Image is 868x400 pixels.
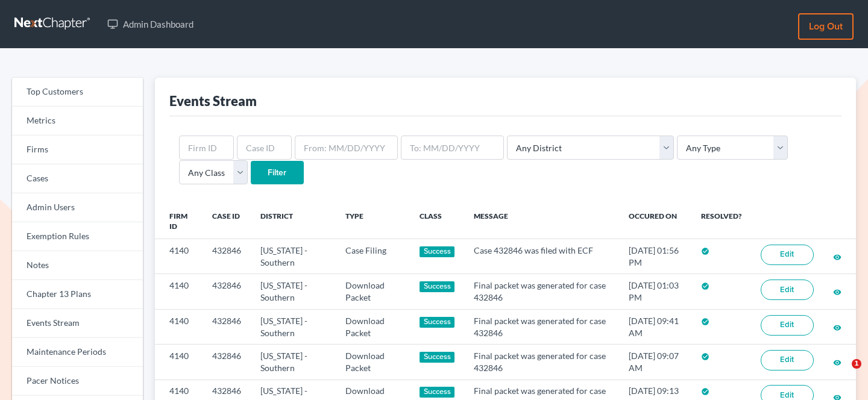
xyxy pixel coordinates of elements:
[420,317,454,328] div: Success
[420,281,454,292] div: Success
[833,322,841,332] a: visibility
[179,136,234,160] input: Firm ID
[464,239,619,274] td: Case 432846 was filed with ECF
[12,107,143,136] a: Metrics
[12,164,143,193] a: Cases
[251,345,336,380] td: [US_STATE] - Southern
[12,367,143,396] a: Pacer Notices
[203,239,251,274] td: 432846
[619,239,691,274] td: [DATE] 01:56 PM
[155,204,203,239] th: Firm ID
[464,309,619,344] td: Final packet was generated for case 432846
[169,92,257,110] div: Events Stream
[827,359,856,388] iframe: Intercom live chat
[833,323,841,332] i: visibility
[464,345,619,380] td: Final packet was generated for case 432846
[237,136,292,160] input: Case ID
[155,345,203,380] td: 4140
[12,136,143,164] a: Firms
[203,309,251,344] td: 432846
[691,204,751,239] th: Resolved?
[101,13,200,35] a: Admin Dashboard
[701,352,709,361] i: check_circle
[203,345,251,380] td: 432846
[251,161,304,185] input: Filter
[336,274,410,309] td: Download Packet
[12,251,143,280] a: Notes
[761,315,814,336] a: Edit
[619,204,691,239] th: Occured On
[203,274,251,309] td: 432846
[833,357,841,367] a: visibility
[12,222,143,251] a: Exemption Rules
[833,253,841,261] i: visibility
[12,78,143,107] a: Top Customers
[833,286,841,296] a: visibility
[833,251,841,261] a: visibility
[203,204,251,239] th: Case ID
[701,247,709,255] i: check_circle
[761,245,814,265] a: Edit
[420,387,454,398] div: Success
[251,309,336,344] td: [US_STATE] - Southern
[761,280,814,300] a: Edit
[401,136,504,160] input: To: MM/DD/YYYY
[155,309,203,344] td: 4140
[701,282,709,290] i: check_circle
[420,352,454,363] div: Success
[251,239,336,274] td: [US_STATE] - Southern
[464,274,619,309] td: Final packet was generated for case 432846
[798,13,854,40] a: Log out
[833,288,841,296] i: visibility
[251,274,336,309] td: [US_STATE] - Southern
[619,274,691,309] td: [DATE] 01:03 PM
[619,309,691,344] td: [DATE] 09:41 AM
[701,387,709,396] i: check_circle
[336,204,410,239] th: Type
[336,309,410,344] td: Download Packet
[410,204,464,239] th: Class
[251,204,336,239] th: District
[12,309,143,338] a: Events Stream
[833,358,841,367] i: visibility
[336,239,410,274] td: Case Filing
[155,274,203,309] td: 4140
[12,193,143,222] a: Admin Users
[155,239,203,274] td: 4140
[701,317,709,326] i: check_circle
[336,345,410,380] td: Download Packet
[295,136,398,160] input: From: MM/DD/YYYY
[761,350,814,370] a: Edit
[619,345,691,380] td: [DATE] 09:07 AM
[12,338,143,367] a: Maintenance Periods
[852,359,861,369] span: 1
[12,280,143,309] a: Chapter 13 Plans
[420,246,454,257] div: Success
[464,204,619,239] th: Message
